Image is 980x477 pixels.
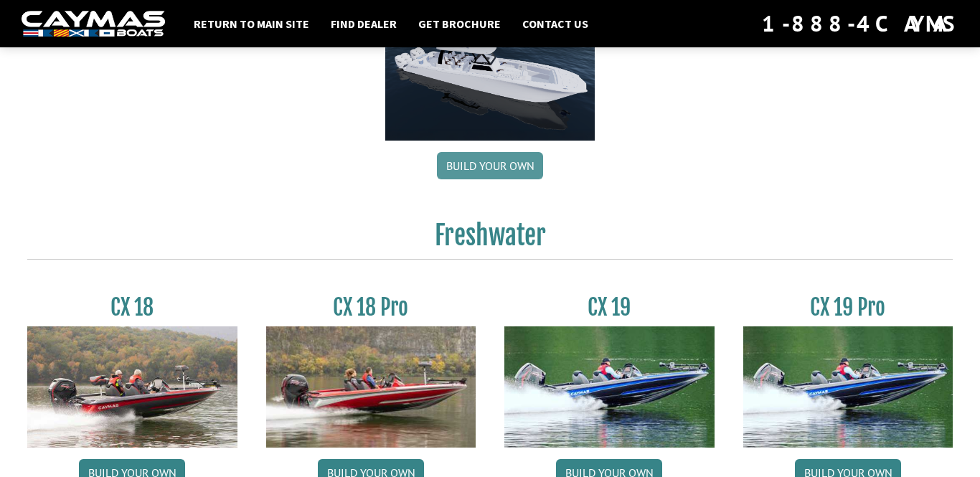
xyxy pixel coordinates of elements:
div: 1-888-4CAYMAS [762,8,958,39]
h3: CX 18 [27,294,237,321]
img: CX-18SS_thumbnail.jpg [266,326,476,447]
a: Get Brochure [411,14,508,33]
h2: Freshwater [27,219,953,260]
h3: CX 19 Pro [743,294,953,321]
img: CX-18S_thumbnail.jpg [27,326,237,447]
img: CX19_thumbnail.jpg [504,326,715,447]
a: Build your own [437,152,543,179]
a: Find Dealer [324,14,404,33]
h3: CX 19 [504,294,715,321]
a: Return to main site [187,14,316,33]
h3: CX 18 Pro [266,294,476,321]
img: white-logo-c9c8dbefe5ff5ceceb0f0178aa75bf4bb51f6bca0971e226c86eb53dfe498488.png [22,11,165,37]
img: 44ct_background.png [385,14,595,141]
img: CX19_thumbnail.jpg [743,326,953,447]
a: Contact Us [515,14,595,33]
